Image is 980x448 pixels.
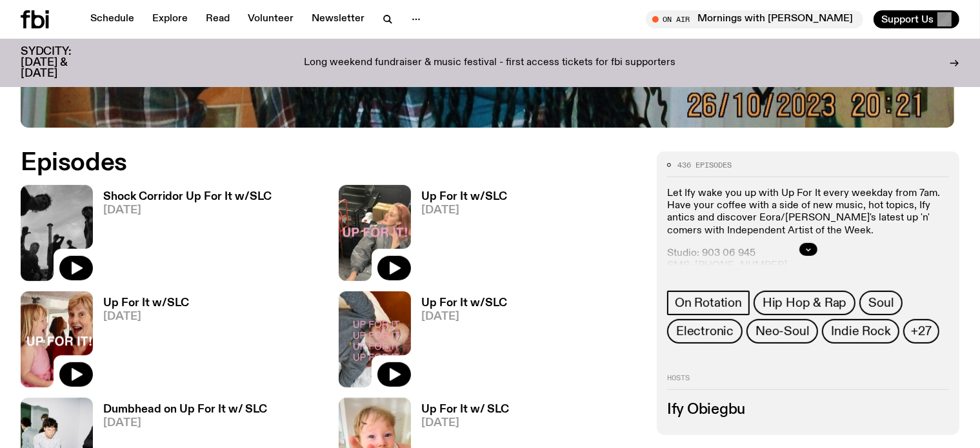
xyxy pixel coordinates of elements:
[21,46,103,79] h3: SYDCITY: [DATE] & [DATE]
[675,296,742,310] span: On Rotation
[21,185,93,281] img: shock corridor 4 SLC
[93,191,272,281] a: Shock Corridor Up For It w/SLC[DATE]
[677,162,732,169] span: 436 episodes
[103,205,272,216] span: [DATE]
[421,191,507,202] h3: Up For It w/SLC
[746,319,818,344] a: Neo-Soul
[874,10,959,28] button: Support Us
[93,298,189,387] a: Up For It w/SLC[DATE]
[881,14,934,25] span: Support Us
[304,10,372,28] a: Newsletter
[646,10,863,28] button: On AirMornings with [PERSON_NAME]
[667,291,750,315] a: On Rotation
[83,10,142,28] a: Schedule
[240,10,301,28] a: Volunteer
[421,404,509,415] h3: Up For It w/ SLC
[822,319,899,344] a: Indie Rock
[676,324,734,338] span: Electronic
[411,191,507,281] a: Up For It w/SLC[DATE]
[667,403,949,417] h3: Ify Obiegbu
[145,10,195,28] a: Explore
[411,298,507,387] a: Up For It w/SLC[DATE]
[305,57,676,69] p: Long weekend fundraiser & music festival - first access tickets for fbi supporters
[421,298,507,309] h3: Up For It w/SLC
[755,324,809,338] span: Neo-Soul
[421,418,509,429] span: [DATE]
[103,418,267,429] span: [DATE]
[103,191,272,202] h3: Shock Corridor Up For It w/SLC
[903,319,939,344] button: +27
[667,319,743,344] a: Electronic
[763,296,846,310] span: Hip Hop & Rap
[103,404,267,415] h3: Dumbhead on Up For It w/ SLC
[868,296,894,310] span: Soul
[667,375,949,390] h2: Hosts
[421,311,507,322] span: [DATE]
[421,205,507,216] span: [DATE]
[754,291,855,315] a: Hip Hop & Rap
[103,311,189,322] span: [DATE]
[859,291,903,315] a: Soul
[103,298,189,309] h3: Up For It w/SLC
[21,151,641,175] h2: Episodes
[911,324,931,338] span: +27
[198,10,237,28] a: Read
[831,324,890,338] span: Indie Rock
[667,188,949,237] p: Let Ify wake you up with Up For It every weekday from 7am. Have your coffee with a side of new mu...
